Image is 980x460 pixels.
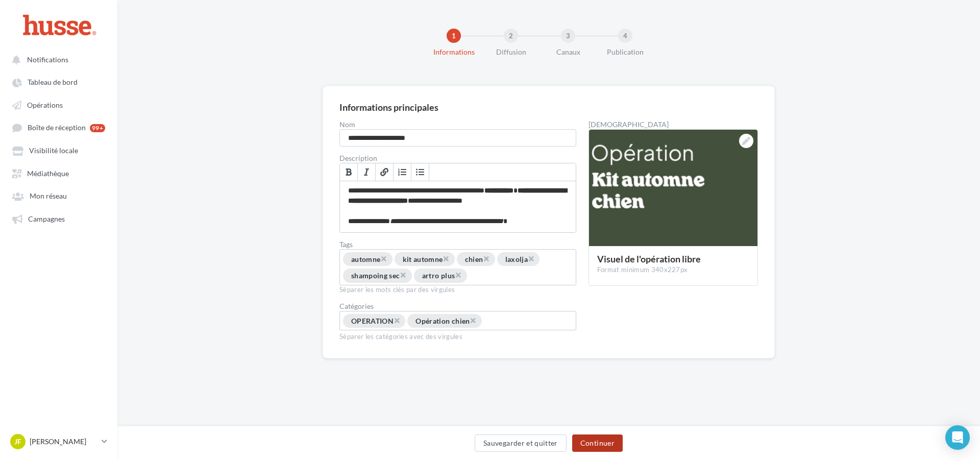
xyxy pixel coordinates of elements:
[528,254,534,263] span: ×
[8,432,109,451] a: JF [PERSON_NAME]
[455,270,461,280] span: ×
[394,316,400,325] span: ×
[376,163,394,181] a: Lien
[561,29,575,43] div: 3
[504,29,518,43] div: 2
[339,249,576,285] div: Permet aux affiliés de trouver l'opération libre plus facilement
[6,209,111,228] a: Campagnes
[470,316,476,325] span: ×
[14,437,21,447] span: JF
[29,147,78,155] span: Visibilité locale
[339,155,576,162] label: Description
[945,425,970,450] div: Open Intercom Messenger
[30,437,97,447] p: [PERSON_NAME]
[505,255,528,263] span: laxolja
[27,169,69,178] span: Médiathèque
[535,47,601,57] div: Canaux
[27,55,68,64] span: Notifications
[339,311,576,330] div: Choisissez une catégorie
[351,255,380,263] span: automne
[339,285,576,295] div: Séparer les mots clés par des virgules
[6,95,111,114] a: Opérations
[468,271,544,282] input: Permet aux affiliés de trouver l'opération libre plus facilement
[421,47,486,57] div: Informations
[380,254,386,263] span: ×
[572,434,623,452] button: Continuer
[422,272,455,280] span: artro plus
[415,317,470,325] span: Opération chien
[6,141,111,159] a: Visibilité locale
[443,254,449,263] span: ×
[6,118,111,137] a: Boîte de réception 99+
[6,50,107,68] button: Notifications
[339,330,576,342] div: Séparer les catégories avec des virgules
[478,47,544,57] div: Diffusion
[27,101,63,109] span: Opérations
[618,29,632,43] div: 4
[340,181,576,232] div: Permet de préciser les enjeux de la campagne à vos affiliés
[358,163,376,181] a: Italique (Ctrl+I)
[589,121,758,128] div: [DEMOGRAPHIC_DATA]
[411,163,429,181] a: Insérer/Supprimer une liste à puces
[593,47,658,57] div: Publication
[30,192,67,201] span: Mon réseau
[28,214,65,223] span: Campagnes
[597,254,749,263] div: Visuel de l'opération libre
[339,241,576,248] label: Tags
[475,434,567,452] button: Sauvegarder et quitter
[6,186,111,205] a: Mon réseau
[28,78,78,87] span: Tableau de bord
[483,254,489,263] span: ×
[90,124,105,132] div: 99+
[28,124,86,132] span: Boîte de réception
[597,265,749,275] div: Format minimum 340x227px
[403,255,443,263] span: kit automne
[351,272,400,280] span: shampoing sec
[394,163,411,181] a: Insérer/Supprimer une liste numérotée
[465,255,483,263] span: chien
[340,163,358,181] a: Gras (Ctrl+B)
[483,316,559,327] input: Choisissez une catégorie
[339,303,576,310] div: Catégories
[6,72,111,91] a: Tableau de bord
[339,121,576,128] label: Nom
[6,164,111,182] a: Médiathèque
[447,29,461,43] div: 1
[351,317,394,325] span: OPERATION
[339,103,438,112] div: Informations principales
[400,270,406,280] span: ×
